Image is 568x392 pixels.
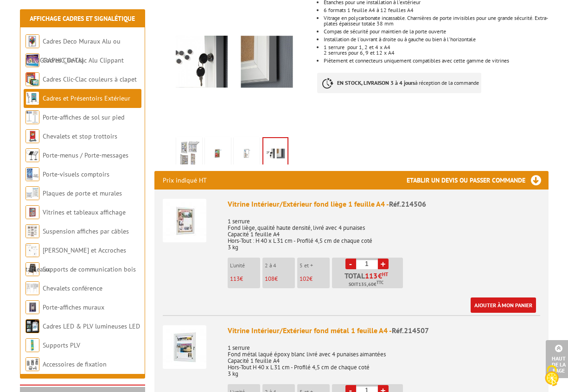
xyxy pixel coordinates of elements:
[345,259,356,269] a: -
[26,34,39,48] img: Cadres Deco Muraux Alu ou Bois
[324,29,548,34] li: Compas de sécurité pour maintien de la porte ouverte
[43,113,124,121] a: Porte-affiches de sol sur pied
[540,364,563,387] img: Cookies (fenêtre modale)
[43,265,136,273] a: Supports de communication bois
[358,281,374,288] span: 135,60
[43,208,126,216] a: Vitrines et tableaux affichage
[26,148,39,162] img: Porte-menus / Porte-messages
[378,259,389,269] a: +
[228,199,540,209] div: Vitrine Intérieur/Extérieur fond liège 1 feuille A4 -
[228,338,540,377] p: 1 serrure Fond métal laqué époxy blanc livré avec 4 punaises aimantées Capacité 1 feuille A4 Hors...
[43,227,129,235] a: Suspension affiches par câbles
[228,212,540,251] p: 1 serrure Fond liège, qualité haute densité, livré avec 4 punaises Capacité 1 feuille A4 Hors-Tou...
[43,94,130,102] a: Cadres et Présentoirs Extérieur
[43,303,104,311] a: Porte-affiches muraux
[389,199,426,209] span: Réf.214506
[228,325,540,336] div: Vitrine Intérieur/Extérieur fond métal 1 feuille A4 -
[26,243,39,257] img: Cimaises et Accroches tableaux
[43,341,80,349] a: Supports PLV
[26,319,39,333] img: Cadres LED & PLV lumineuses LED
[163,199,206,242] img: Vitrine Intérieur/Extérieur fond liège 1 feuille A4
[26,224,39,238] img: Suspension affiches par câbles
[43,151,128,159] a: Porte-menus / Porte-messages
[471,297,536,313] a: Ajouter à mon panier
[26,186,39,200] img: Plaques de porte et murales
[324,15,548,26] li: Vitrage en polycarbonate incassable. Charnières de porte invisibles pour une grande sécurité. Ext...
[349,281,383,288] span: Soit €
[300,275,309,283] span: 102
[382,271,388,278] sup: HT
[26,357,39,371] img: Accessoires de fixation
[230,275,240,283] span: 113
[43,322,140,330] a: Cadres LED & PLV lumineuses LED
[26,129,39,143] img: Chevalets et stop trottoirs
[300,276,330,282] p: €
[30,14,135,23] a: Affichage Cadres et Signalétique
[43,284,102,292] a: Chevalets conférence
[324,37,548,42] li: Installation de l'ouvrant à droite ou à gauche ou bien à l'horizontale
[324,7,548,13] li: 6 formats 1 feuille A4 à 12 feuilles A4
[26,300,39,314] img: Porte-affiches muraux
[236,139,258,168] img: 214510_214511_2.jpg
[378,272,382,279] span: €
[230,276,260,282] p: €
[26,338,39,352] img: Supports PLV
[337,79,415,86] strong: EN STOCK, LIVRAISON 3 à 4 jours
[334,272,403,288] p: Total
[265,262,295,269] p: 2 à 4
[377,280,383,285] sup: TTC
[265,276,295,282] p: €
[207,139,229,168] img: 214510_214511_1.jpg
[263,138,287,167] img: 214510_214511_3.jpg
[26,91,39,105] img: Cadres et Présentoirs Extérieur
[26,281,39,295] img: Chevalets conférence
[536,360,568,392] button: Cookies (fenêtre modale)
[26,167,39,181] img: Porte-visuels comptoirs
[43,189,122,197] a: Plaques de porte et murales
[300,262,330,269] p: 5 et +
[407,171,549,190] h3: Etablir un devis ou passer commande
[26,37,121,64] a: Cadres Deco Muraux Alu ou [GEOGRAPHIC_DATA]
[163,171,207,190] p: Prix indiqué HT
[365,272,378,279] span: 113
[26,110,39,124] img: Porte-affiches de sol sur pied
[265,275,274,283] span: 108
[324,58,548,63] li: Piètement et connecteurs uniquement compatibles avec cette gamme de vitrines
[230,262,260,269] p: L'unité
[26,205,39,219] img: Vitrines et tableaux affichage
[317,73,481,93] p: à réception de la commande
[26,72,39,86] img: Cadres Clic-Clac couleurs à clapet
[178,139,200,168] img: vitrines_d_affichage_214506_1.jpg
[43,170,109,178] a: Porte-visuels comptoirs
[324,44,548,56] li: 1 serrure pour 1, 2 et 4 x A4 2 serrures pour 6, 9 et 12 x A4
[43,360,107,368] a: Accessoires de fixation
[392,326,429,335] span: Réf.214507
[43,132,117,140] a: Chevalets et stop trottoirs
[26,246,126,273] a: [PERSON_NAME] et Accroches tableaux
[43,75,137,83] a: Cadres Clic-Clac couleurs à clapet
[163,325,206,369] img: Vitrine Intérieur/Extérieur fond métal 1 feuille A4
[43,56,124,64] a: Cadres Clic-Clac Alu Clippant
